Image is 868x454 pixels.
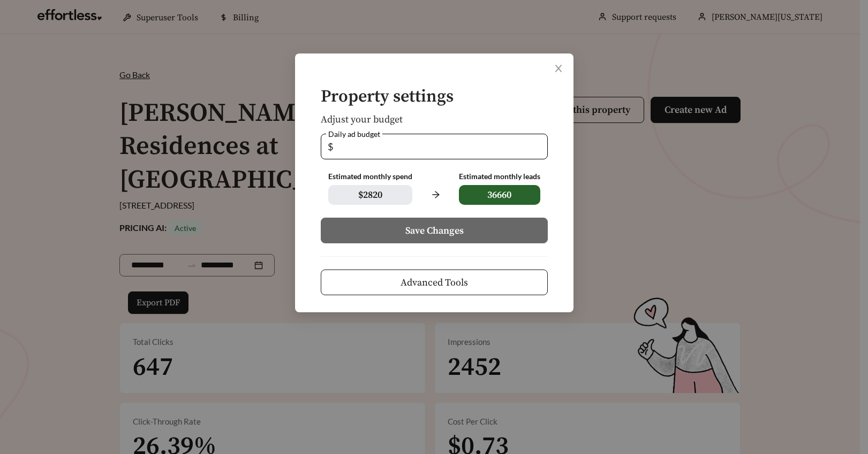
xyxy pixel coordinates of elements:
button: Close [544,53,573,83]
h5: Adjust your budget [321,114,548,125]
div: Estimated monthly leads [458,172,540,181]
button: Save Changes [321,218,548,243]
span: 36660 [458,185,540,205]
span: $ 2820 [328,185,412,205]
span: arrow-right [425,184,446,205]
div: Estimated monthly spend [328,172,412,181]
h4: Property settings [321,88,548,106]
span: Advanced Tools [401,275,468,290]
button: Advanced Tools [321,270,548,295]
span: $ [328,134,333,159]
span: close [554,64,563,73]
a: Advanced Tools [321,277,548,287]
